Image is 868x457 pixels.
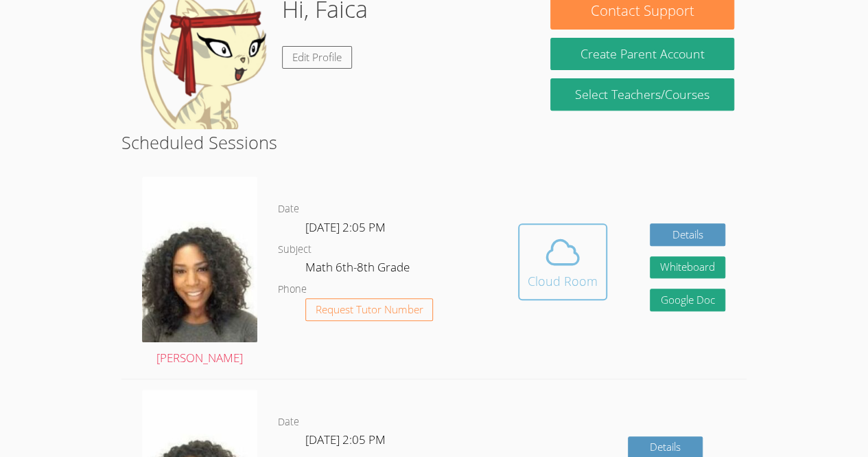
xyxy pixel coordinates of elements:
[650,256,725,279] button: Whiteboard
[282,46,352,69] a: Edit Profile
[142,177,257,368] a: [PERSON_NAME]
[305,258,412,281] dd: Math 6th-8th Grade
[142,177,257,342] img: avatar.png
[278,201,299,218] dt: Date
[305,298,434,321] button: Request Tutor Number
[305,432,386,447] span: [DATE] 2:05 PM
[316,304,423,315] span: Request Tutor Number
[528,271,598,291] div: Cloud Room
[650,223,725,246] a: Details
[305,219,386,235] span: [DATE] 2:05 PM
[278,241,312,258] dt: Subject
[278,281,307,298] dt: Phone
[518,223,607,300] button: Cloud Room
[121,129,747,155] h2: Scheduled Sessions
[550,78,734,111] a: Select Teachers/Courses
[650,289,725,311] a: Google Doc
[278,414,299,431] dt: Date
[550,38,734,70] button: Create Parent Account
